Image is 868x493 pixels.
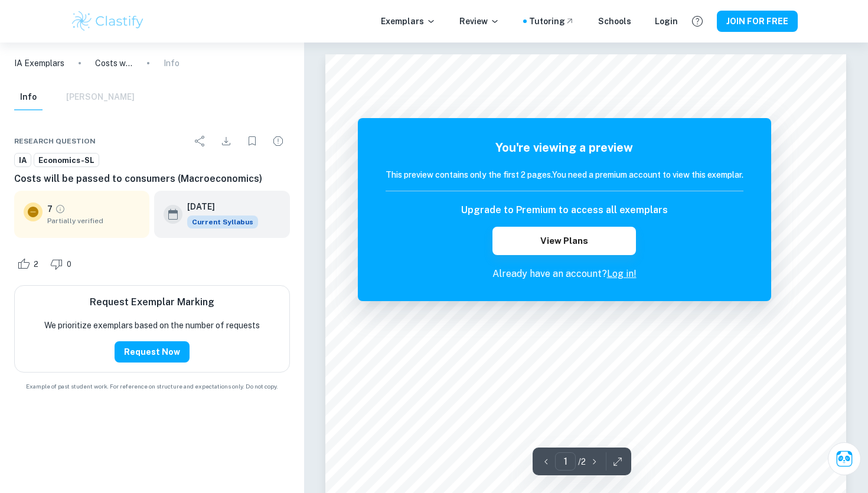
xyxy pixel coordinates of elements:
[381,15,436,28] p: Exemplars
[187,216,258,228] div: This exemplar is based on the current syllabus. Feel free to refer to it for inspiration/ideas wh...
[828,442,861,475] button: Ask Clai
[461,203,668,217] h6: Upgrade to Premium to access all exemplars
[188,129,212,153] div: Share
[14,254,45,273] div: Like
[47,216,140,226] span: Partially verified
[187,216,258,228] span: Current Syllabus
[44,319,260,332] p: We prioritize exemplars based on the number of requests
[459,15,500,28] p: Review
[607,268,637,279] a: Log in!
[386,267,743,281] p: Already have an account?
[90,295,214,309] h6: Request Exemplar Marking
[687,11,707,31] button: Help and Feedback
[34,155,99,166] span: Economics-SL
[47,203,53,216] p: 7
[14,136,96,146] span: Research question
[386,168,743,181] h6: This preview contains only the first 2 pages. You need a premium account to view this exemplar.
[386,139,743,156] h5: You're viewing a preview
[60,259,78,270] span: 0
[115,341,190,363] button: Request Now
[598,15,631,28] a: Schools
[164,57,180,70] p: Info
[187,200,249,213] h6: [DATE]
[14,84,43,110] button: Info
[27,259,45,270] span: 2
[55,204,66,214] a: Grade partially verified
[14,172,290,186] h6: Costs will be passed to consumers (Macroeconomics)
[529,15,575,28] a: Tutoring
[240,129,264,153] div: Bookmark
[655,15,678,28] a: Login
[14,57,64,70] a: IA Exemplars
[70,9,145,33] img: Clastify logo
[47,254,78,273] div: Dislike
[492,227,635,255] button: View Plans
[34,153,99,168] a: Economics-SL
[15,155,31,166] span: IA
[95,57,133,70] p: Costs will be passed to consumers (Macroeconomics)
[214,129,238,153] div: Download
[578,455,586,468] p: / 2
[717,11,798,32] button: JOIN FOR FREE
[266,129,290,153] div: Report issue
[14,153,31,168] a: IA
[14,382,290,391] span: Example of past student work. For reference on structure and expectations only. Do not copy.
